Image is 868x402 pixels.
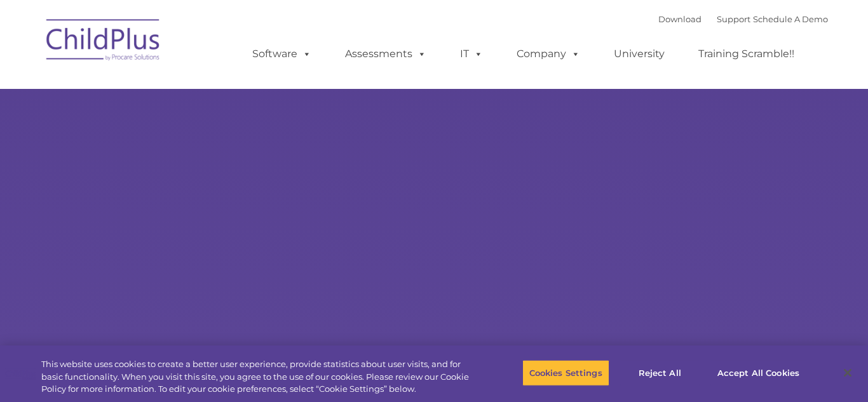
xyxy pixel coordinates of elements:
a: Support [717,14,750,24]
img: ChildPlus by Procare Solutions [40,10,167,74]
a: Download [658,14,702,24]
a: Company [504,41,593,67]
a: Training Scramble!! [686,41,807,67]
div: This website uses cookies to create a better user experience, provide statistics about user visit... [41,358,477,396]
a: Software [240,41,324,67]
a: IT [447,41,496,67]
button: Accept All Cookies [710,359,806,386]
a: Assessments [332,41,439,67]
font: | [658,14,828,24]
button: Close [834,359,862,387]
a: University [601,41,677,67]
button: Reject All [620,359,700,386]
a: Schedule A Demo [753,14,828,24]
button: Cookies Settings [522,359,609,386]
